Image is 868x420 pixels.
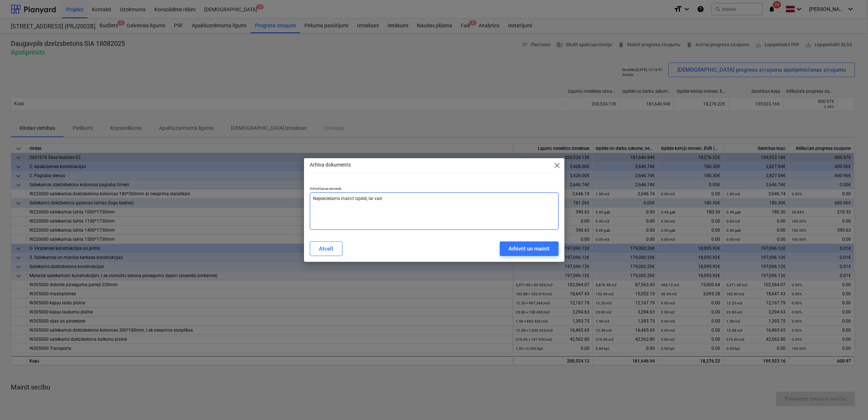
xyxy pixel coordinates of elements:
[553,161,561,170] span: close
[310,192,559,230] textarea: Nepieciešams mainīt izpildi, lai varē
[508,244,550,253] div: Arhivēt un mainīt
[319,244,333,253] div: Atcelt
[310,241,342,256] button: Atcelt
[310,186,559,192] p: Arhivēšanas iemesls
[310,161,351,169] p: Arhīva dokuments
[500,241,559,256] button: Arhivēt un mainīt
